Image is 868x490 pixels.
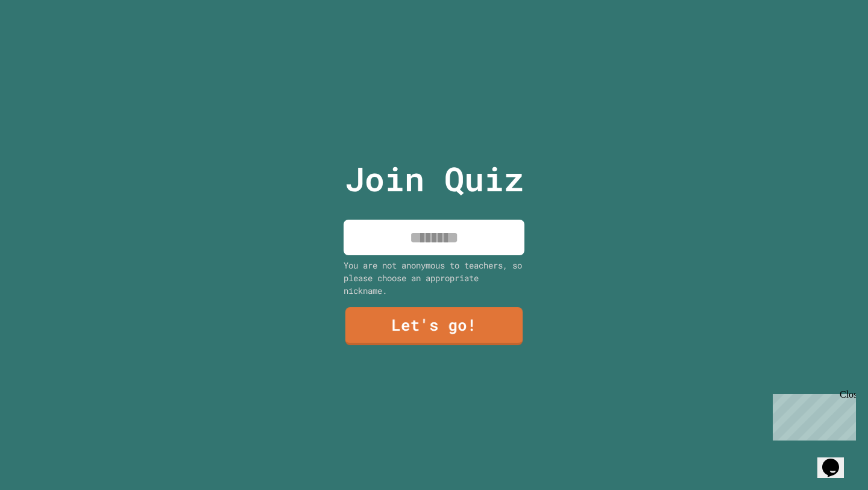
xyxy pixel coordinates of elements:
[817,442,856,478] iframe: chat widget
[344,259,524,297] div: You are not anonymous to teachers, so please choose an appropriate nickname.
[768,389,856,441] iframe: chat widget
[345,154,524,204] p: Join Quiz
[345,307,523,345] a: Let's go!
[5,5,83,77] div: Chat with us now!Close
